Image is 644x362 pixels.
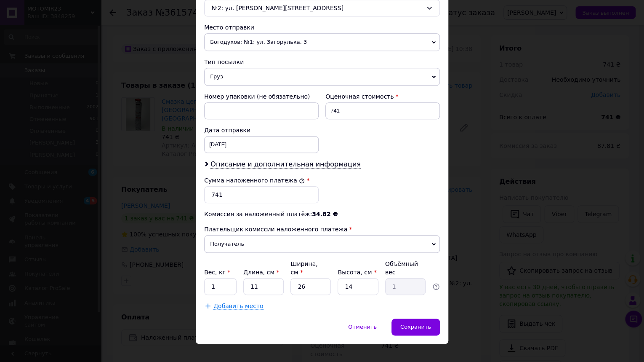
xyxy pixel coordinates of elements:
[348,324,377,330] span: Отменить
[290,260,317,276] label: Ширина, см
[204,226,347,233] span: Плательщик комиссии наложенного платежа
[204,269,230,276] label: Вес, кг
[204,33,440,51] span: Богодухов: №1: ул. Загорулька, 3
[385,260,426,276] div: Объёмный вес
[204,24,254,31] span: Место отправки
[204,126,319,134] div: Дата отправки
[213,303,263,310] span: Добавить место
[338,269,376,276] label: Высота, см
[243,269,279,276] label: Длина, см
[400,324,431,330] span: Сохранить
[210,160,361,169] span: Описание и дополнительная информация
[204,92,319,101] div: Номер упаковки (не обязательно)
[204,235,440,253] span: Получатель
[325,92,440,101] div: Оценочная стоимость
[204,210,440,218] div: Комиссия за наложенный платёж:
[204,68,440,86] span: Груз
[204,59,244,65] span: Тип посылки
[312,211,338,217] span: 34.82 ₴
[204,177,305,184] label: Сумма наложенного платежа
